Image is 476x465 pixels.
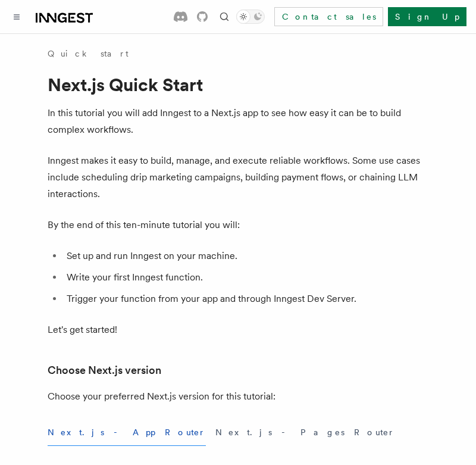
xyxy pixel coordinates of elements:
li: Set up and run Inngest on your machine. [63,248,428,264]
a: Choose Next.js version [48,362,161,379]
p: In this tutorial you will add Inngest to a Next.js app to see how easy it can be to build complex... [48,105,428,138]
p: Choose your preferred Next.js version for this tutorial: [48,388,428,405]
button: Toggle dark mode [236,10,265,24]
a: Contact sales [274,7,383,26]
a: Sign Up [388,7,466,26]
h1: Next.js Quick Start [48,74,428,95]
p: Inngest makes it easy to build, manage, and execute reliable workflows. Some use cases include sc... [48,152,428,202]
button: Next.js - Pages Router [215,419,395,446]
button: Find something... [217,10,231,24]
li: Trigger your function from your app and through Inngest Dev Server. [63,291,428,307]
a: Quick start [48,48,129,60]
li: Write your first Inngest function. [63,269,428,286]
button: Next.js - App Router [48,419,206,446]
button: Toggle navigation [10,10,24,24]
p: Let's get started! [48,322,428,338]
p: By the end of this ten-minute tutorial you will: [48,217,428,233]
